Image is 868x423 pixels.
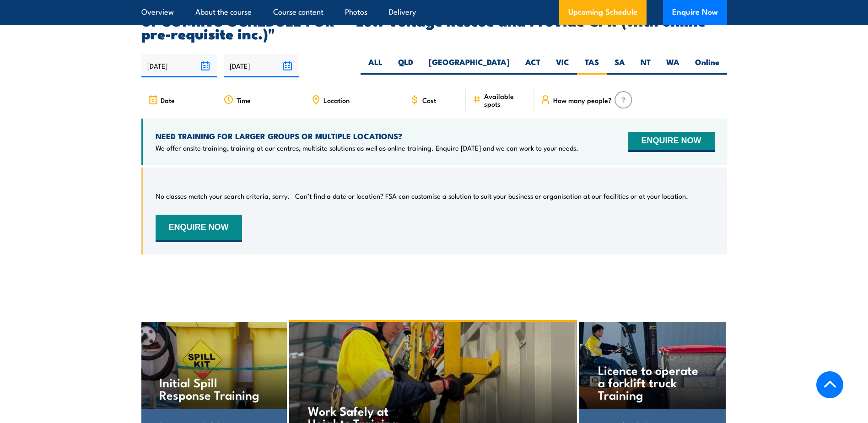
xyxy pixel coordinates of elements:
h4: NEED TRAINING FOR LARGER GROUPS OR MULTIPLE LOCATIONS? [156,131,578,141]
label: VIC [548,57,577,75]
label: NT [633,57,658,75]
p: We offer onsite training, training at our centres, multisite solutions as well as online training... [156,143,578,152]
label: ALL [361,57,390,75]
label: WA [658,57,687,75]
label: [GEOGRAPHIC_DATA] [421,57,518,75]
p: Can’t find a date or location? FSA can customise a solution to suit your business or organisation... [295,191,688,201]
span: Location [323,96,350,104]
h4: Licence to operate a forklift truck Training [598,363,706,401]
label: ACT [518,57,548,75]
input: From date [141,54,217,77]
label: SA [607,57,633,75]
span: Date [161,96,175,104]
span: Cost [422,96,436,104]
span: Time [237,96,251,104]
p: No classes match your search criteria, sorry. [156,191,290,201]
button: ENQUIRE NOW [156,215,242,242]
h4: Initial Spill Response Training [159,376,268,401]
label: Online [687,57,727,75]
span: How many people? [553,96,612,104]
input: To date [224,54,299,77]
span: Available spots [484,92,528,108]
label: TAS [577,57,607,75]
h2: UPCOMING SCHEDULE FOR - "Low Voltage Rescue and Provide CPR (with online pre-requisite inc.)" [141,14,727,39]
button: ENQUIRE NOW [628,132,714,152]
label: QLD [390,57,421,75]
